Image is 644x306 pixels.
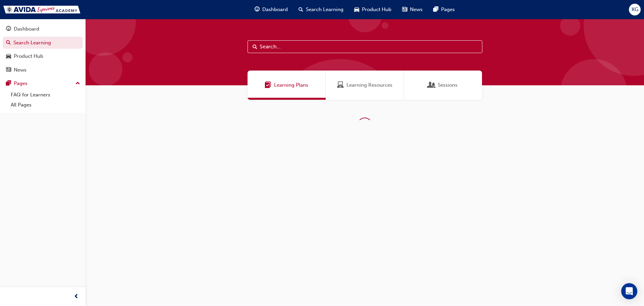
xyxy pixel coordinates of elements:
div: Pages [14,80,28,87]
span: KG [632,6,638,13]
a: FAQ for Learners [8,90,83,100]
a: car-iconProduct Hub [349,3,397,16]
span: Learning Resources [346,81,392,89]
a: Product Hub [3,50,83,62]
span: news-icon [6,67,11,73]
a: News [3,64,83,76]
span: Product Hub [362,6,391,13]
div: Product Hub [14,52,43,60]
img: Trak [3,6,80,13]
button: Pages [3,77,83,90]
span: Sessions [438,81,458,89]
a: Learning ResourcesLearning Resources [326,71,404,100]
span: pages-icon [6,81,11,87]
span: Sessions [428,81,435,89]
span: Search Learning [306,6,343,13]
span: Search [253,43,257,51]
a: Dashboard [3,23,83,35]
span: search-icon [6,40,11,46]
span: pages-icon [433,5,438,14]
span: Learning Resources [337,81,344,89]
button: DashboardSearch LearningProduct HubNews [3,21,83,77]
a: Learning PlansLearning Plans [248,71,326,100]
span: News [410,6,423,13]
span: guage-icon [6,26,11,32]
a: news-iconNews [397,3,428,16]
button: KG [629,4,641,15]
div: Open Intercom Messenger [621,283,637,299]
span: Pages [441,6,455,13]
span: guage-icon [255,5,260,14]
div: Dashboard [14,25,39,33]
span: up-icon [75,79,80,88]
a: search-iconSearch Learning [293,3,349,16]
span: Dashboard [262,6,288,13]
span: news-icon [402,5,407,14]
input: Search... [248,40,482,53]
a: Search Learning [3,37,83,49]
div: News [14,66,26,74]
span: search-icon [299,5,303,14]
a: All Pages [8,100,83,110]
span: car-icon [354,5,359,14]
span: car-icon [6,53,11,59]
span: Learning Plans [265,81,271,89]
span: Learning Plans [274,81,308,89]
span: prev-icon [74,293,79,301]
a: pages-iconPages [428,3,460,16]
a: guage-iconDashboard [249,3,293,16]
a: SessionsSessions [404,71,482,100]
